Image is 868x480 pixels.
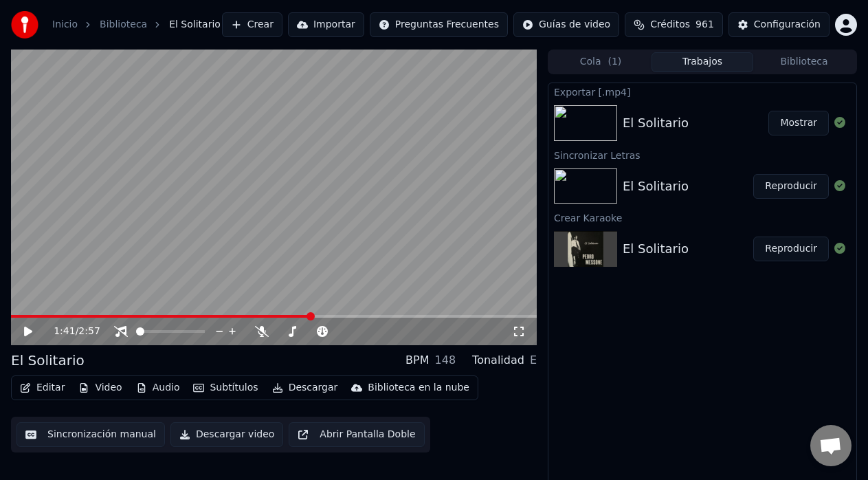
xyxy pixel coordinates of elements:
div: El Solitario [623,239,689,259]
button: Sincronización manual [16,422,165,447]
div: Crear Karaoke [548,209,856,226]
div: El Solitario [623,113,689,133]
button: Cola [550,52,652,72]
button: Audio [131,378,186,397]
button: Crear [222,12,282,37]
div: Chat abierto [810,425,852,466]
button: Reproducir [753,237,829,261]
div: Sincronizar Letras [548,146,856,163]
button: Video [73,378,127,397]
div: BPM [405,352,429,369]
button: Descargar video [170,422,283,447]
button: Preguntas Frecuentes [370,12,508,37]
a: Inicio [52,18,78,32]
span: El Solitario [169,18,221,32]
img: youka [11,11,38,39]
nav: breadcrumb [52,18,221,32]
button: Créditos961 [625,12,723,37]
button: Descargar [267,378,344,397]
span: 1:41 [54,325,75,338]
div: Biblioteca en la nube [368,381,469,395]
div: E [530,352,537,369]
div: / [54,325,87,338]
span: ( 1 ) [608,55,621,69]
button: Importar [288,12,364,37]
button: Configuración [728,12,830,37]
div: Configuración [754,18,821,32]
button: Biblioteca [753,52,855,72]
button: Trabajos [652,52,753,72]
button: Editar [14,378,70,397]
a: Biblioteca [100,18,147,32]
div: El Solitario [11,351,85,370]
button: Mostrar [768,111,829,135]
button: Subtítulos [188,378,263,397]
button: Reproducir [753,174,829,199]
div: 148 [435,352,456,369]
div: Tonalidad [472,352,524,369]
div: Exportar [.mp4] [548,83,856,100]
span: Créditos [650,18,690,32]
div: El Solitario [623,177,689,196]
button: Guías de video [513,12,619,37]
span: 961 [695,18,714,32]
button: Abrir Pantalla Doble [289,422,424,447]
span: 2:57 [78,325,100,338]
